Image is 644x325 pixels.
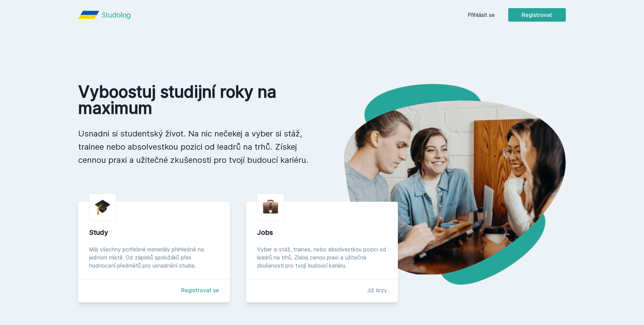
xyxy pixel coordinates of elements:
a: Přihlásit se [468,11,495,19]
p: Usnadni si studentský život. Na nic nečekej a vyber si stáž, trainee nebo absolvestkou pozici od ... [78,127,311,167]
img: hero.png [322,84,566,285]
img: graduation-cap.png [95,199,110,215]
div: Již brzy [367,286,387,294]
div: Vyber si stáž, trainee, nebo absolvestkou pozici od leadrů na trhů. Získej cenou praxi a užitečné... [257,245,387,270]
div: Měj všechny potřebné materiály přehledně na jednom místě. Od zápisků spolužáků přes hodnocení pře... [89,245,219,270]
img: briefcase.png [263,198,278,215]
h1: Vyboostuj studijní roky na maximum [78,84,311,116]
button: Registrovat [508,8,566,22]
div: Jobs [257,228,387,237]
a: Registrovat se [181,286,219,294]
div: Study [89,228,219,237]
